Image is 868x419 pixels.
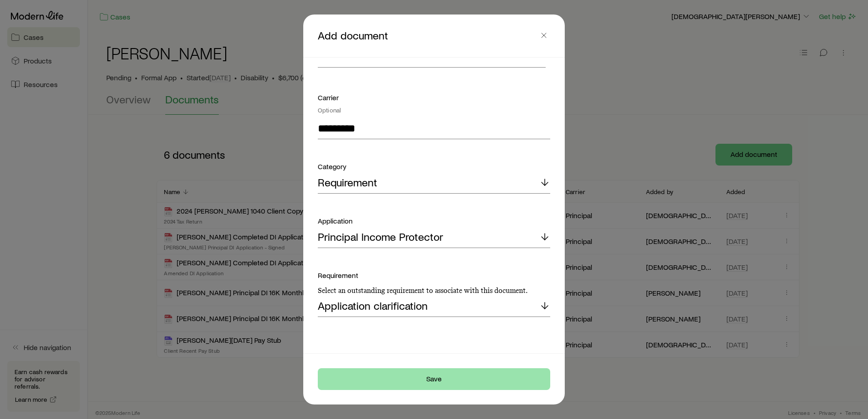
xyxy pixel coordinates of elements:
[318,270,550,295] div: Requirement
[318,299,428,312] p: Application clarification
[318,368,550,390] button: Save
[318,230,443,243] p: Principal Income Protector
[318,107,550,114] div: Optional
[318,215,550,226] div: Application
[318,161,550,172] div: Category
[318,176,377,189] p: Requirement
[318,92,550,114] div: Carrier
[318,29,538,43] p: Add document
[318,286,550,295] p: Select an outstanding requirement to associate with this document.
